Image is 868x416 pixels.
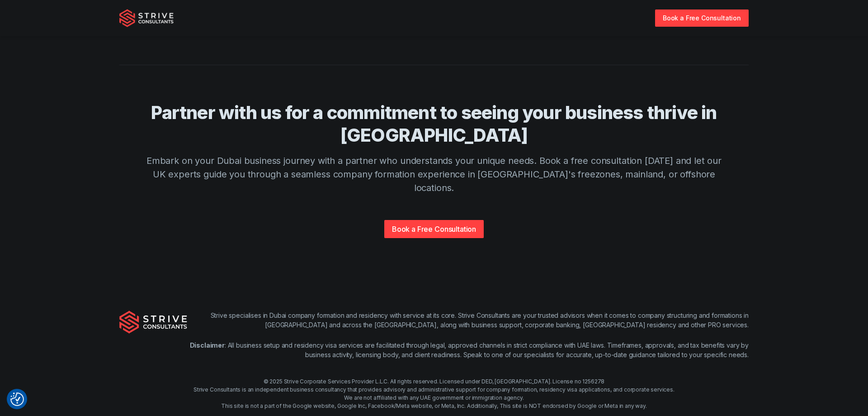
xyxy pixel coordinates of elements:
[119,9,174,27] img: Strive Consultants
[187,340,749,359] p: : All business setup and residency visa services are facilitated through legal, approved channels...
[190,341,225,349] strong: Disclaimer
[10,392,24,406] button: Consent Preferences
[10,392,24,406] img: Revisit consent button
[655,10,749,26] a: Book a Free Consultation
[119,311,187,333] img: Strive Consultants
[384,220,484,238] a: Book a Free Consultation
[145,154,723,195] p: Embark on your Dubai business journey with a partner who understands your unique needs. Book a fr...
[187,311,749,330] p: Strive specialises in Dubai company formation and residency with service at its core. Strive Cons...
[145,101,723,147] h4: Partner with us for a commitment to seeing your business thrive in [GEOGRAPHIC_DATA]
